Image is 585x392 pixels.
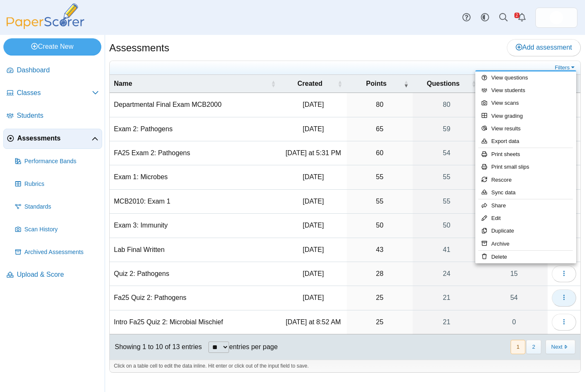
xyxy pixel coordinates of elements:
a: Edit [475,212,576,225]
a: 24 [413,262,480,286]
a: View questions [475,72,576,84]
a: Create New [3,38,101,55]
time: May 26, 2025 at 8:23 PM [303,173,324,180]
span: Created [284,79,336,88]
td: 25 [347,286,413,310]
td: 28 [347,262,413,286]
td: Exam 1: Microbes [110,165,280,189]
span: Scan History [24,225,99,234]
div: Showing 1 to 10 of 13 entries [110,334,202,360]
a: Print sheets [475,148,576,161]
span: Add assessment [516,44,572,51]
span: Micah Willis [550,11,563,24]
a: Rescore [475,174,576,186]
a: Delete [475,251,576,263]
td: 43 [347,238,413,262]
time: Jul 15, 2025 at 12:08 PM [303,222,324,229]
span: Name [114,79,269,88]
time: Jul 29, 2025 at 12:38 PM [303,246,324,253]
a: 59 [413,117,480,141]
a: Scan History [12,220,102,240]
td: Exam 2: Pathogens [110,117,280,141]
span: Points [351,79,402,88]
button: Next [545,340,575,354]
a: Students [3,106,102,126]
a: Archived Assessments [12,242,102,262]
a: 54 [413,141,480,165]
span: Performance Bands [24,157,99,166]
td: FA25 Exam 2: Pathogens [110,141,280,165]
a: Duplicate [475,225,576,237]
label: entries per page [229,343,278,350]
a: View grading [475,110,576,122]
a: Assessments [3,129,102,149]
a: Sync data [475,186,576,199]
a: 21 [413,310,480,334]
span: Name : Activate to sort [271,79,276,88]
td: 55 [347,190,413,214]
span: Questions : Activate to sort [471,79,476,88]
span: Students [17,111,99,120]
time: Sep 29, 2025 at 10:07 PM [303,294,324,301]
a: 55 [413,165,480,189]
a: Alerts [513,8,531,27]
td: 55 [347,165,413,189]
a: 54 [480,286,548,310]
span: Questions [417,79,469,88]
td: Intro Fa25 Quiz 2: Microbial Mischief [110,310,280,334]
time: Oct 6, 2025 at 5:31 PM [285,149,341,156]
a: 80 [413,93,480,117]
a: View students [475,84,576,97]
a: Print small slips [475,161,576,173]
span: Standards [24,203,99,211]
a: View scans [475,97,576,109]
a: 21 [413,286,480,310]
a: Performance Bands [12,151,102,172]
td: 25 [347,310,413,334]
h1: Assessments [109,41,169,55]
a: 50 [413,214,480,237]
td: 50 [347,214,413,238]
td: Exam 3: Immunity [110,214,280,238]
img: PaperScorer [3,3,87,29]
td: Fa25 Quiz 2: Pathogens [110,286,280,310]
a: 0 [480,310,548,334]
time: Oct 6, 2025 at 8:52 AM [286,318,341,326]
td: Departmental Final Exam MCB2000 [110,93,280,117]
span: Dashboard [17,66,99,75]
button: 1 [511,340,525,354]
a: Dashboard [3,61,102,81]
a: Classes [3,83,102,103]
a: 41 [413,238,480,262]
a: PaperScorer [3,23,87,30]
a: Upload & Score [3,265,102,285]
button: 2 [526,340,541,354]
a: 55 [413,190,480,213]
a: Standards [12,197,102,217]
time: Jun 24, 2025 at 11:01 AM [303,125,324,132]
a: Filters [553,64,578,72]
a: ps.hreErqNOxSkiDGg1 [535,8,577,28]
a: 15 [480,262,548,286]
span: Assessments [17,134,92,143]
td: Quiz 2: Pathogens [110,262,280,286]
span: Classes [17,88,92,98]
time: Sep 22, 2025 at 9:23 AM [303,198,324,205]
a: View results [475,122,576,135]
a: Archive [475,238,576,250]
div: Click on a table cell to edit the data inline. Hit enter or click out of the input field to save. [110,360,580,372]
nav: pagination [510,340,575,354]
td: Lab Final Written [110,238,280,262]
td: 65 [347,117,413,141]
a: Share [475,199,576,212]
a: Rubrics [12,174,102,194]
span: Upload & Score [17,270,99,279]
span: Points : Activate to remove sorting [403,79,408,88]
a: Add assessment [507,39,581,56]
a: Export data [475,135,576,148]
td: 60 [347,141,413,165]
span: Rubrics [24,180,99,188]
img: ps.hreErqNOxSkiDGg1 [550,11,563,24]
td: MCB2010: Exam 1 [110,190,280,214]
td: 80 [347,93,413,117]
